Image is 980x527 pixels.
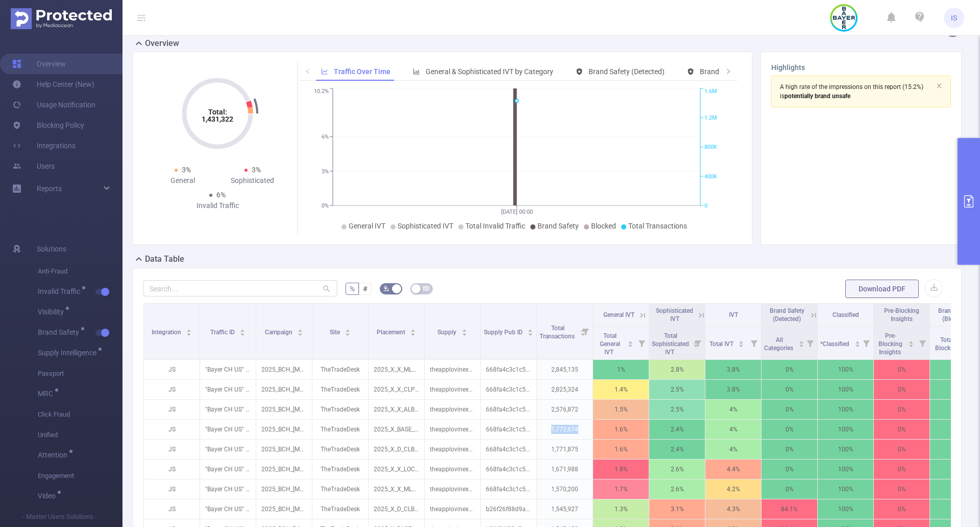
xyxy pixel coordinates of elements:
a: Help Center (New) [12,74,94,95]
p: 2025_BCH_[MEDICAL_DATA] [262882] [256,479,312,499]
p: 2025_BCH_[MEDICAL_DATA]-Base [262332] [256,440,312,459]
span: (15.2%) [780,83,923,100]
span: Total Invalid Traffic [465,222,525,230]
p: 0% [762,380,817,399]
p: TheTradeDesk [312,479,368,499]
span: 3% [182,166,191,174]
i: icon: caret-down [628,343,633,346]
p: 2025_X_D_CLB_D_X_Al_P_TTD_320x50 [9088798] [369,499,424,519]
b: potentially brand unsafe [785,93,850,100]
i: icon: close [936,83,942,89]
p: 0% [874,460,929,479]
p: 668fa4c3c1c5a7032115e92f12298156 [481,400,536,419]
span: Supply Intelligence [38,349,100,356]
p: 2025_X_X_LOC_D_X_Al_P_TTD_320x50 [9116037] [369,460,424,479]
p: "Bayer CH US" [15209] [200,460,256,479]
i: icon: caret-up [186,328,192,331]
tspan: 0% [322,202,329,209]
p: TheTradeDesk [312,380,368,399]
i: icon: caret-up [798,339,804,342]
span: IVT [729,311,738,318]
p: theapplovinexchange [425,499,480,519]
img: Protected Media [11,8,112,29]
p: 0% [874,479,929,499]
span: Traffic ID [210,329,236,336]
p: 2.4% [649,420,705,439]
p: 1% [593,360,649,379]
p: 100% [818,460,873,479]
p: 100% [818,400,873,419]
p: 2025_BCH_[MEDICAL_DATA]-Base [262332] [256,420,312,439]
i: icon: caret-up [628,339,633,342]
i: icon: caret-down [298,332,303,335]
p: 0% [874,440,929,459]
span: Total Transactions [628,222,687,230]
i: icon: caret-up [345,328,351,331]
p: TheTradeDesk [312,360,368,379]
i: icon: caret-up [410,328,416,331]
p: 1.5% [593,400,649,419]
span: Unified [38,425,122,445]
p: theapplovinexchange [425,380,480,399]
i: icon: caret-down [528,332,533,335]
span: 6% [216,191,226,199]
p: 2025_X_D_CLB_D_X_Al_P_TTD_320x50 [9088798] [369,440,424,459]
tspan: 800K [704,144,717,151]
div: Sort [854,339,861,346]
i: icon: caret-down [240,332,246,335]
p: 0% [874,420,929,439]
p: 0% [762,360,817,379]
button: Download PDF [845,280,919,298]
i: icon: caret-down [461,332,467,335]
i: icon: left [305,68,311,74]
tspan: 3% [322,168,329,175]
p: 4.3% [705,499,761,519]
span: *Classified [820,340,851,348]
p: 2025_X_X_CLP_D_X_Al_P_TTD_320x50 [9065433] [369,380,424,399]
span: Brand Safety (Detected) [589,67,665,76]
p: 0% [874,400,929,419]
p: JS [144,360,200,379]
p: 668fa4c3c1c5a7032115e92f12298156 [481,360,536,379]
p: "Bayer CH US" [15209] [200,420,256,439]
p: 2.5% [649,380,705,399]
div: General [148,175,217,186]
span: Brand Safety (Blocked) [700,67,773,76]
span: Total IVT [709,340,735,348]
i: icon: table [423,285,429,291]
span: General IVT [349,222,385,230]
i: Filter menu [578,304,593,359]
tspan: 1.6M [704,88,717,95]
div: Sort [798,339,804,346]
p: 2025_BCH_[MEDICAL_DATA] [263072] [256,460,312,479]
span: Sophisticated IVT [656,307,693,323]
tspan: 400K [704,173,717,180]
span: Brand Safety (Blocked) [938,307,973,323]
p: 0% [874,360,929,379]
i: icon: caret-up [854,339,860,342]
p: 2.8% [649,360,705,379]
i: icon: caret-up [528,328,533,331]
p: 0% [762,440,817,459]
div: Sort [627,339,633,346]
p: "Bayer CH US" [15209] [200,479,256,499]
p: 100% [818,499,873,519]
p: JS [144,479,200,499]
p: 2025_BCH_[MEDICAL_DATA] [259066] [256,400,312,419]
p: 1.3% [593,499,649,519]
p: 4% [705,440,761,459]
p: 0% [874,499,929,519]
p: TheTradeDesk [312,499,368,519]
p: TheTradeDesk [312,440,368,459]
p: 3.1% [649,499,705,519]
p: "Bayer CH US" [15209] [200,499,256,519]
span: General & Sophisticated IVT by Category [426,67,553,76]
p: 1,545,927 [537,499,593,519]
p: JS [144,440,200,459]
span: Invalid Traffic [38,288,84,295]
tspan: 1.2M [704,114,717,121]
tspan: 6% [322,133,329,140]
p: JS [144,460,200,479]
p: 1.6% [593,420,649,439]
p: 668fa4c3c1c5a7032115e92f12298156 [481,460,536,479]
